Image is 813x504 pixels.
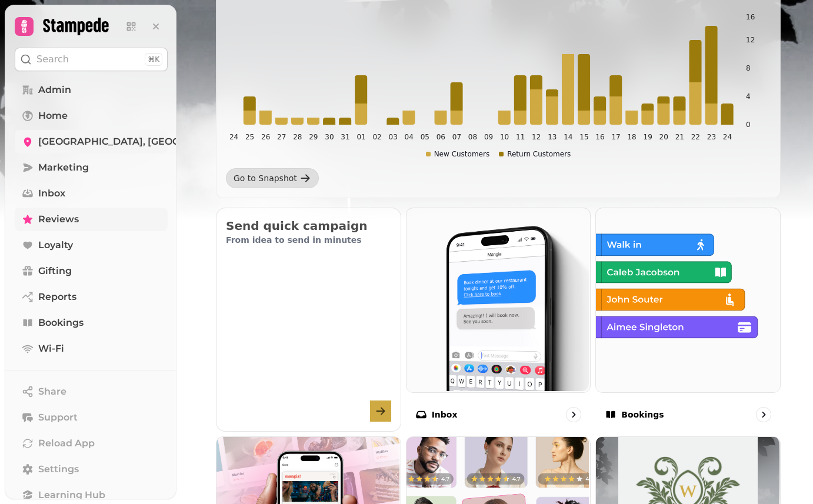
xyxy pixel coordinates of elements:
[500,133,509,141] tspan: 10
[341,133,349,141] tspan: 31
[261,133,270,141] tspan: 26
[579,133,588,141] tspan: 15
[611,133,620,141] tspan: 17
[229,133,238,141] tspan: 24
[406,208,591,432] a: InboxInbox
[15,311,168,335] a: Bookings
[595,133,604,141] tspan: 16
[621,409,664,420] p: Bookings
[293,133,302,141] tspan: 28
[38,410,78,425] span: Support
[452,133,461,141] tspan: 07
[15,380,168,403] button: Share
[15,208,168,231] a: Reviews
[389,133,398,141] tspan: 03
[595,208,781,432] a: BookingsBookings
[499,149,571,159] div: Return Customers
[372,133,381,141] tspan: 02
[15,78,168,102] a: Admin
[38,290,76,304] span: Reports
[38,109,68,123] span: Home
[15,337,168,361] a: Wi-Fi
[245,133,254,141] tspan: 25
[309,133,318,141] tspan: 29
[691,133,700,141] tspan: 22
[38,264,72,278] span: Gifting
[15,182,168,205] a: Inbox
[627,133,636,141] tspan: 18
[746,13,755,21] tspan: 16
[38,135,252,149] span: [GEOGRAPHIC_DATA], [GEOGRAPHIC_DATA]
[15,285,168,309] a: Reports
[15,233,168,257] a: Loyalty
[226,218,391,234] h2: Send quick campaign
[405,207,589,391] img: Inbox
[38,186,65,201] span: Inbox
[15,458,168,481] a: Settings
[15,259,168,283] a: Gifting
[38,462,79,476] span: Settings
[38,385,66,399] span: Share
[659,133,668,141] tspan: 20
[468,133,477,141] tspan: 08
[38,212,79,226] span: Reviews
[426,149,490,159] div: New Customers
[15,48,168,71] button: Search⌘K
[15,156,168,179] a: Marketing
[564,133,572,141] tspan: 14
[226,168,319,188] a: Go to Snapshot
[15,104,168,128] a: Home
[38,161,89,175] span: Marketing
[516,133,525,141] tspan: 11
[38,83,71,97] span: Admin
[568,409,579,420] svg: go to
[746,36,755,44] tspan: 12
[707,133,716,141] tspan: 23
[38,342,64,356] span: Wi-Fi
[38,488,105,502] span: Learning Hub
[36,52,69,66] p: Search
[325,133,334,141] tspan: 30
[723,133,732,141] tspan: 24
[15,432,168,455] button: Reload App
[432,409,458,420] p: Inbox
[437,133,445,141] tspan: 06
[746,121,751,129] tspan: 0
[145,53,162,66] div: ⌘K
[484,133,493,141] tspan: 09
[226,234,391,246] p: From idea to send in minutes
[15,130,168,153] a: [GEOGRAPHIC_DATA], [GEOGRAPHIC_DATA]
[356,133,365,141] tspan: 01
[277,133,286,141] tspan: 27
[595,207,779,391] img: Bookings
[38,436,95,450] span: Reload App
[758,409,769,420] svg: go to
[644,133,652,141] tspan: 19
[746,64,751,72] tspan: 8
[548,133,557,141] tspan: 13
[38,238,73,252] span: Loyalty
[15,406,168,429] button: Support
[421,133,429,141] tspan: 05
[216,208,401,432] button: Send quick campaignFrom idea to send in minutes
[532,133,541,141] tspan: 12
[405,133,414,141] tspan: 04
[746,92,751,101] tspan: 4
[38,316,84,330] span: Bookings
[675,133,684,141] tspan: 21
[234,172,297,184] div: Go to Snapshot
